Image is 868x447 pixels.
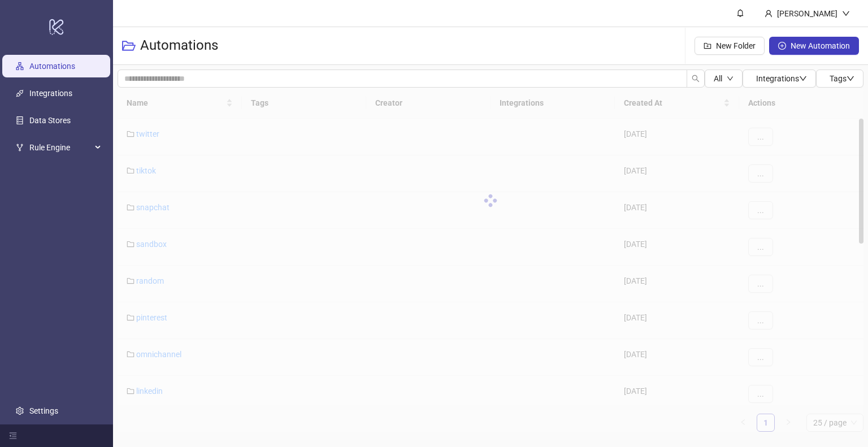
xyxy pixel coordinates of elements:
button: Alldown [705,70,743,88]
button: New Folder [695,37,765,55]
span: menu-fold [9,432,17,440]
span: bell [736,9,744,17]
span: folder-open [122,39,136,53]
span: down [727,75,734,82]
span: Tags [830,74,854,83]
span: New Automation [791,41,850,50]
span: fork [16,144,24,151]
span: down [799,75,807,83]
button: Tagsdown [816,70,863,88]
div: [PERSON_NAME] [772,7,842,20]
a: Automations [29,62,75,71]
span: All [714,74,722,83]
span: Integrations [756,74,807,83]
span: plus-circle [778,42,786,50]
span: down [842,10,850,18]
h3: Automations [140,37,218,55]
button: New Automation [769,37,859,55]
span: New Folder [716,41,756,50]
span: down [847,75,854,83]
button: Integrationsdown [743,70,816,88]
span: user [765,10,772,18]
a: Settings [29,406,58,415]
span: Rule Engine [29,136,92,159]
span: search [692,75,700,83]
a: Data Stores [29,116,71,125]
span: folder-add [704,42,711,50]
a: Integrations [29,89,72,98]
